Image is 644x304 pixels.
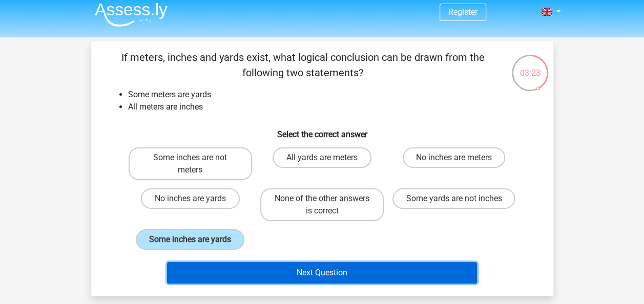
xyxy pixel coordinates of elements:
label: All yards are meters [273,147,371,168]
a: Register [448,7,477,17]
img: Assessly [95,3,168,27]
label: No inches are meters [403,147,505,168]
label: None of the other answers is correct [260,188,384,221]
div: 03:23 [511,54,549,79]
label: No inches are yards [141,188,240,209]
h6: Select the correct answer [108,121,537,139]
button: Next Question [167,262,477,284]
label: Some inches are not meters [129,147,252,180]
li: All meters are inches [128,101,537,113]
label: Some inches are yards [136,229,244,250]
li: Some meters are yards [128,89,537,101]
label: Some yards are not inches [392,188,515,209]
p: If meters, inches and yards exist, what logical conclusion can be drawn from the following two st... [108,50,498,80]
